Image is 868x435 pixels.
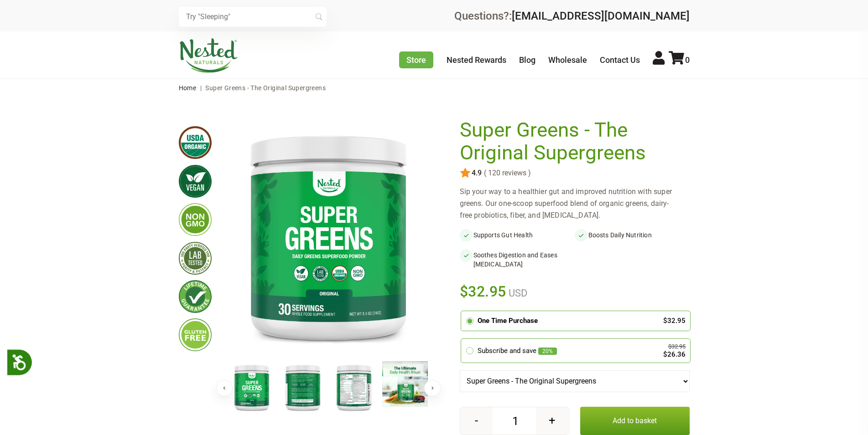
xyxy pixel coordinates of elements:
span: Super Greens - The Original Supergreens [205,84,326,92]
span: | [198,84,204,92]
a: 0 [669,55,690,65]
img: glutenfree [179,318,212,351]
a: [EMAIL_ADDRESS][DOMAIN_NAME] [512,10,690,22]
button: Previous [216,380,233,396]
img: vegan [179,165,212,198]
a: Home [179,84,197,92]
img: star.svg [460,168,471,179]
a: Store [399,51,433,68]
span: ( 120 reviews ) [482,169,531,177]
a: Wholesale [548,55,587,65]
img: Super Greens - The Original Supergreens [226,119,431,353]
img: Nested Naturals [179,38,238,73]
span: 0 [685,55,690,65]
li: Supports Gut Health [460,229,575,241]
img: thirdpartytested [179,242,212,275]
img: Super Greens - The Original Supergreens [382,361,428,407]
img: Super Greens - The Original Supergreens [331,361,377,414]
nav: breadcrumbs [179,79,690,97]
a: Blog [519,55,535,65]
button: + [536,407,568,435]
li: Soothes Digestion and Eases [MEDICAL_DATA] [460,249,575,271]
div: Questions?: [454,10,690,21]
span: 4.9 [471,169,482,177]
span: USD [506,287,527,299]
img: Super Greens - The Original Supergreens [229,361,275,414]
img: Super Greens - The Original Supergreens [280,361,326,414]
span: $32.95 [460,281,507,302]
div: Sip your way to a healthier gut and improved nutrition with super greens. Our one-scoop superfood... [460,186,690,221]
a: Nested Rewards [447,55,506,65]
button: - [460,407,493,435]
li: Boosts Daily Nutrition [575,229,690,241]
button: Next [424,380,441,396]
input: Try "Sleeping" [179,7,327,27]
img: gmofree [179,203,212,236]
img: usdaorganic [179,126,212,159]
img: lifetimeguarantee [179,280,212,313]
button: Add to basket [580,407,690,435]
a: Contact Us [600,55,640,65]
h1: Super Greens - The Original Supergreens [460,119,685,164]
